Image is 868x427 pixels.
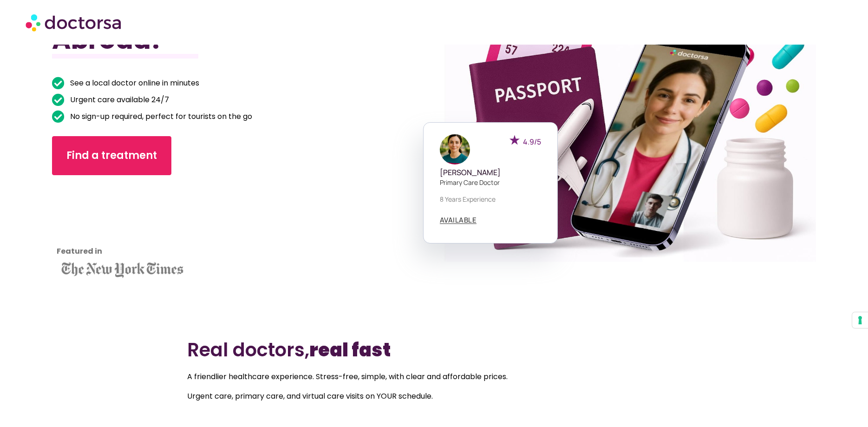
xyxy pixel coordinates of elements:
[309,337,391,363] b: real fast
[440,168,541,177] h5: [PERSON_NAME]
[57,189,140,259] iframe: Customer reviews powered by Trustpilot
[52,136,171,175] a: Find a treatment
[440,217,477,224] a: AVAILABLE
[440,194,541,204] p: 8 years experience
[57,246,102,256] strong: Featured in
[68,110,252,123] span: No sign-up required, perfect for tourists on the go
[440,217,477,223] span: AVAILABLE
[187,370,681,383] p: A friendlier healthcare experience. Stress-free, simple, with clear and affordable prices.
[187,339,681,361] h2: Real doctors,
[187,390,681,403] p: Urgent care, primary care, and virtual care visits on YOUR schedule.
[440,177,541,187] p: Primary care doctor
[852,312,868,328] button: Your consent preferences for tracking technologies
[523,137,541,147] span: 4.9/5
[68,77,199,90] span: See a local doctor online in minutes
[68,93,169,106] span: Urgent care available 24/7
[66,148,157,163] span: Find a treatment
